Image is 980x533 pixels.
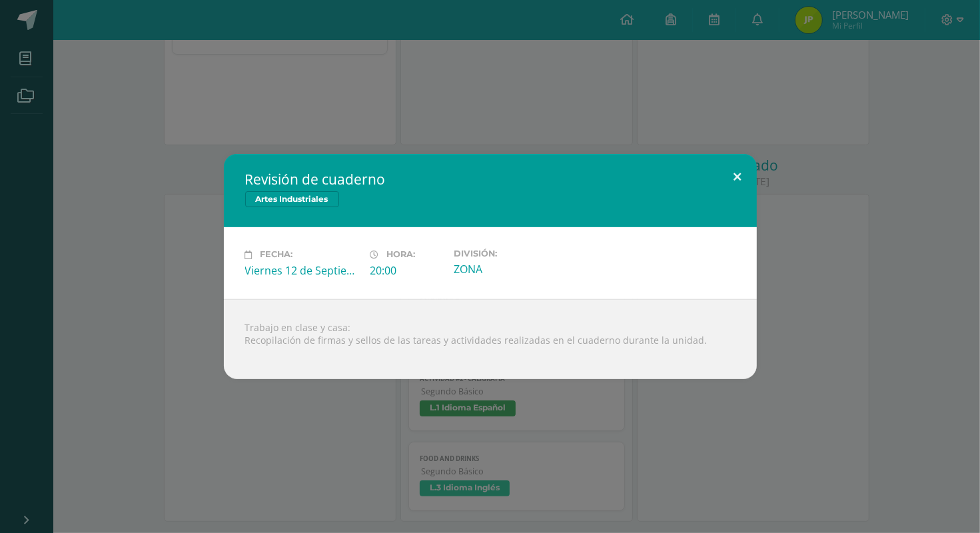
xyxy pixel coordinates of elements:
span: Artes Industriales [245,191,339,207]
div: Viernes 12 de Septiembre [245,263,360,278]
div: 20:00 [370,263,443,278]
span: Hora: [387,250,416,260]
button: Close (Esc) [719,154,757,199]
label: División: [454,249,568,259]
div: Trabajo en clase y casa: Recopilación de firmas y sellos de las tareas y actividades realizadas e... [224,299,757,379]
h2: Revisión de cuaderno [245,170,735,189]
div: ZONA [454,262,568,276]
span: Fecha: [260,250,293,260]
